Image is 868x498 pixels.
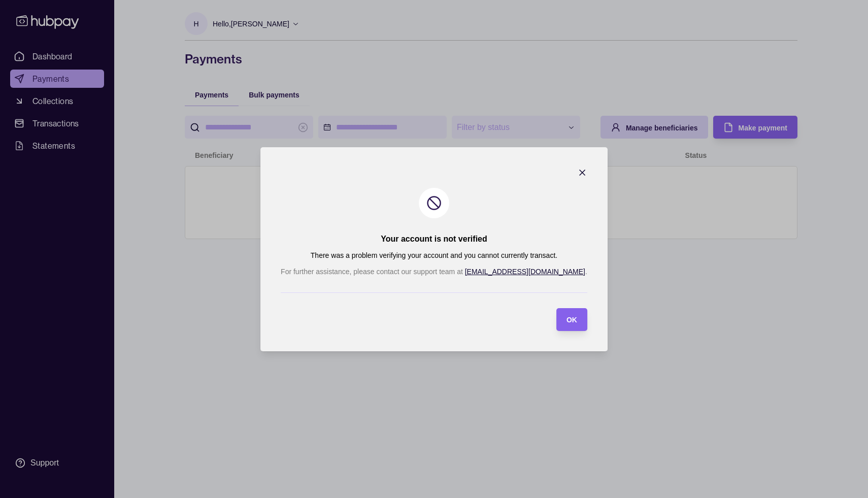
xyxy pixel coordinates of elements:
h2: Your account is not verified [381,234,487,245]
p: For further assistance, please contact our support team at . [281,266,587,277]
button: OK [556,308,587,331]
a: [EMAIL_ADDRESS][DOMAIN_NAME] [465,268,585,276]
span: OK [566,316,577,324]
p: There was a problem verifying your account and you cannot currently transact. [311,250,557,261]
